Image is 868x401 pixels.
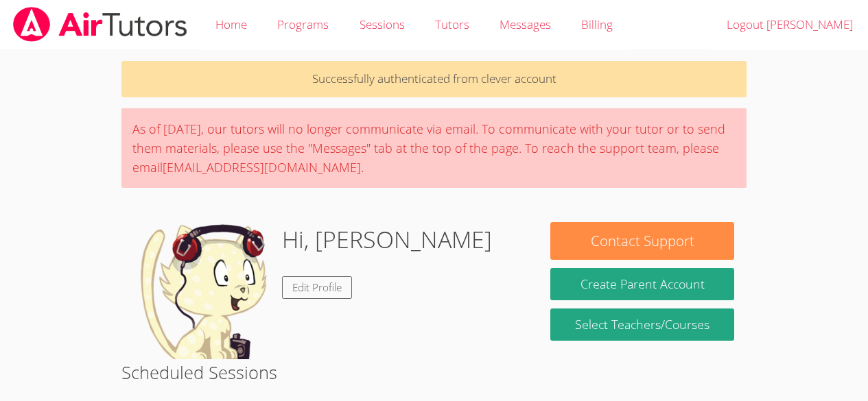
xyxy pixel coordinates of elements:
[121,61,747,97] p: Successfully authenticated from clever account
[500,16,551,32] span: Messages
[12,7,189,42] img: airtutors_banner-c4298cdbf04f3fff15de1276eac7730deb9818008684d7c2e4769d2f7ddbe033.png
[550,268,734,300] button: Create Parent Account
[282,222,492,257] h1: Hi, [PERSON_NAME]
[282,276,352,299] a: Edit Profile
[550,222,734,260] button: Contact Support
[550,308,734,341] a: Select Teachers/Courses
[121,359,747,385] h2: Scheduled Sessions
[121,108,747,188] div: As of [DATE], our tutors will no longer communicate via email. To communicate with your tutor or ...
[134,222,271,359] img: default.png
